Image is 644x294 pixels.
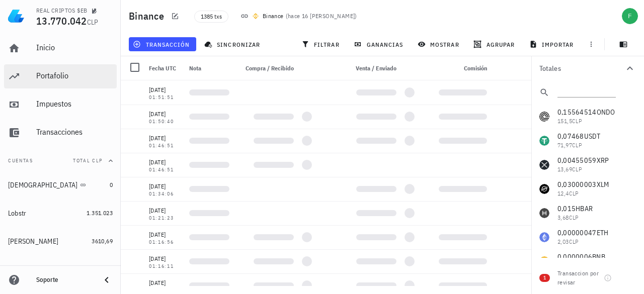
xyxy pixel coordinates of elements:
[73,157,103,164] span: Total CLP
[254,234,294,240] div: Loading...
[36,43,113,52] div: Inicio
[439,138,487,144] div: Loading...
[189,282,229,288] div: Loading...
[356,138,396,144] div: Loading...
[189,64,201,72] span: Nota
[439,186,487,192] div: Loading...
[356,114,396,120] div: Loading...
[8,8,24,24] img: LedgiFi
[36,99,113,109] div: Impuestos
[439,114,487,120] div: Loading...
[4,229,117,253] a: [PERSON_NAME] 3610,69
[145,56,185,80] div: Fecha UTC
[297,37,346,51] button: filtrar
[233,56,298,80] div: Compra / Recibido
[288,12,355,20] span: hace 16 [PERSON_NAME]
[475,40,515,48] span: agrupar
[253,13,259,19] img: 270.png
[135,40,190,48] span: transacción
[414,37,465,51] button: mostrar
[302,160,312,170] div: Loading...
[200,37,267,51] button: sincronizar
[356,234,396,240] div: Loading...
[263,11,284,21] div: Binance
[4,64,117,88] a: Portafolio
[557,269,600,287] div: Transaccion por revisar
[531,40,574,48] span: importar
[149,216,181,221] div: 01:21:23
[189,234,229,240] div: Loading...
[36,276,93,284] div: Soporte
[302,112,312,122] div: Loading...
[110,181,113,188] span: 0
[350,37,410,51] button: ganancias
[206,40,260,48] span: sincronizar
[302,256,312,266] div: Loading...
[149,167,181,172] div: 01:46:51
[4,149,117,173] button: CuentasTotal CLP
[4,257,117,281] a: Coin Ex
[4,201,117,225] a: Lobstr 1.351.023
[189,210,229,216] div: Loading...
[149,240,181,245] div: 01:16:56
[356,282,396,288] div: Loading...
[356,210,396,216] div: Loading...
[189,89,229,95] div: Loading...
[303,40,340,48] span: filtrar
[149,254,181,264] div: [DATE]
[149,85,181,95] div: [DATE]
[8,265,30,274] div: Coin Ex
[149,264,181,269] div: 01:16:11
[469,37,521,51] button: agrupar
[4,36,117,60] a: Inicio
[149,191,181,197] div: 01:34:06
[4,121,117,145] a: Transacciones
[189,186,229,192] div: Loading...
[302,232,312,242] div: Loading...
[286,11,357,21] span: ( )
[254,162,294,168] div: Loading...
[149,181,181,191] div: [DATE]
[302,136,312,146] div: Loading...
[189,138,229,144] div: Loading...
[189,258,229,264] div: Loading...
[356,186,396,192] div: Loading...
[439,282,487,288] div: Loading...
[405,184,415,194] div: Loading...
[149,157,181,167] div: [DATE]
[129,37,196,51] button: transacción
[149,119,181,124] div: 01:50:40
[149,133,181,143] div: [DATE]
[405,208,415,218] div: Loading...
[356,258,396,264] div: Loading...
[302,280,312,290] div: Loading...
[439,258,487,264] div: Loading...
[622,8,638,24] div: avatar
[149,206,181,216] div: [DATE]
[4,173,117,197] a: [DEMOGRAPHIC_DATA] 0
[356,40,403,48] span: ganancias
[539,65,624,72] div: Totales
[201,11,222,22] span: 1385 txs
[419,56,491,80] div: Comisión
[336,56,400,80] div: Venta / Enviado
[405,256,415,266] div: Loading...
[405,280,415,290] div: Loading...
[185,56,233,80] div: Nota
[246,64,294,72] span: Compra / Recibido
[439,89,487,95] div: Loading...
[543,274,546,282] span: 1
[87,18,99,27] span: CLP
[36,7,87,15] div: REAL CRIPTOS $EB
[189,162,229,168] div: Loading...
[531,56,644,80] button: Totales
[189,114,229,120] div: Loading...
[439,234,487,240] div: Loading...
[36,14,87,28] span: 13.770.042
[405,87,415,97] div: Loading...
[149,143,181,148] div: 01:46:51
[405,232,415,242] div: Loading...
[254,282,294,288] div: Loading...
[36,71,113,80] div: Portafolio
[525,37,580,51] button: importar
